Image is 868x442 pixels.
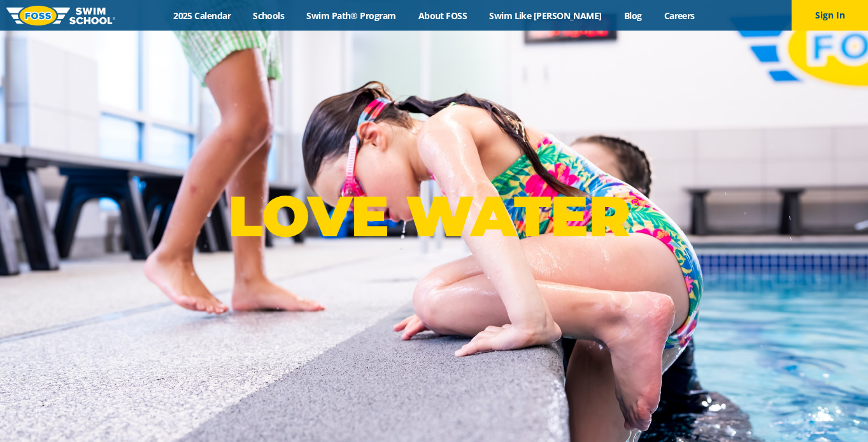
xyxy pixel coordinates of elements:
a: Careers [653,10,706,22]
a: 2025 Calendar [162,10,242,22]
sup: ® [630,195,640,211]
img: FOSS Swim School Logo [6,6,115,25]
a: Swim Path® Program [295,10,407,22]
a: About FOSS [407,10,478,22]
a: Blog [613,10,653,22]
a: Swim Like [PERSON_NAME] [478,10,613,22]
p: LOVE WATER [228,182,640,250]
a: Schools [242,10,295,22]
